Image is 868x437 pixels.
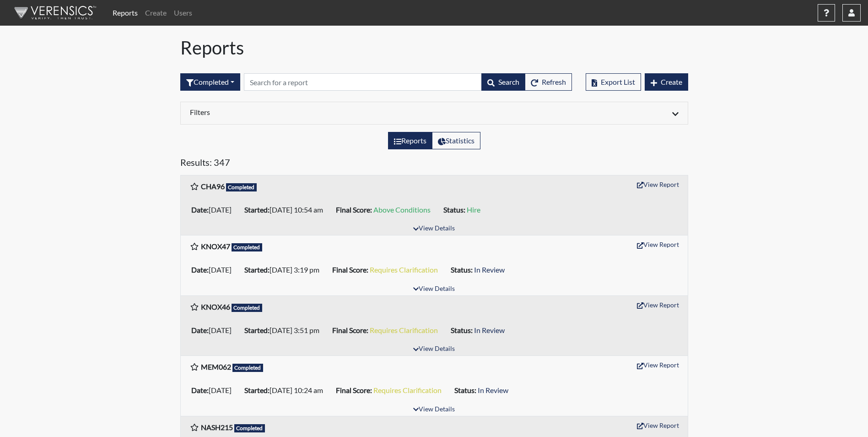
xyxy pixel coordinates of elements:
span: Completed [226,183,257,191]
button: View Report [633,358,683,372]
span: Hire [467,205,480,214]
h6: Filters [190,108,427,116]
button: Search [481,73,525,91]
li: [DATE] 10:54 am [241,202,332,217]
b: Final Score: [336,386,372,394]
h5: Results: 347 [180,157,688,171]
span: Create [661,77,682,86]
button: Refresh [525,73,572,91]
button: View Report [633,237,683,251]
span: Completed [232,304,263,312]
b: Status: [443,205,465,214]
li: [DATE] [188,202,241,217]
b: Started: [244,326,270,334]
h1: Reports [180,37,688,59]
span: Refresh [542,77,566,86]
li: [DATE] [188,383,241,398]
b: NASH215 [201,423,233,432]
li: [DATE] 10:24 am [241,383,332,398]
b: CHA96 [201,182,225,191]
b: Status: [451,326,473,334]
label: View the list of reports [388,132,432,149]
button: View Details [409,283,459,295]
span: Requires Clarification [373,386,442,394]
button: View Details [409,343,459,355]
button: View Details [409,404,459,416]
span: Export List [601,77,635,86]
span: Completed [234,424,265,432]
button: View Report [633,298,683,312]
a: Users [170,4,196,22]
b: Final Score: [332,265,368,274]
b: Date: [191,265,209,274]
li: [DATE] [188,262,241,277]
button: Export List [586,73,641,91]
b: Started: [244,205,270,214]
b: Date: [191,386,209,394]
div: Filter by interview status [180,73,240,91]
b: Date: [191,326,209,334]
span: In Review [474,265,505,274]
button: Create [645,73,688,91]
span: Search [498,77,519,86]
li: [DATE] 3:51 pm [241,323,329,338]
button: View Details [409,223,459,235]
b: Started: [244,265,270,274]
span: In Review [474,326,505,334]
b: Status: [451,265,473,274]
li: [DATE] 3:19 pm [241,262,329,277]
b: Date: [191,205,209,214]
button: View Report [633,177,683,191]
span: In Review [478,386,508,394]
b: Status: [454,386,476,394]
a: Reports [109,4,141,22]
span: Above Conditions [373,205,431,214]
b: MEM062 [201,362,231,371]
span: Requires Clarification [370,326,438,334]
input: Search by Registration ID, Interview Number, or Investigation Name. [244,73,482,91]
span: Requires Clarification [370,265,438,274]
b: Final Score: [336,205,372,214]
b: KNOX47 [201,242,230,251]
span: Completed [232,243,263,251]
div: Click to expand/collapse filters [183,108,685,119]
b: Final Score: [332,326,368,334]
b: Started: [244,386,270,394]
button: Completed [180,73,240,91]
b: KNOX46 [201,302,230,311]
button: View Report [633,418,683,432]
a: Create [141,4,170,22]
label: View statistics about completed interviews [432,132,480,149]
span: Completed [232,364,264,372]
li: [DATE] [188,323,241,338]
